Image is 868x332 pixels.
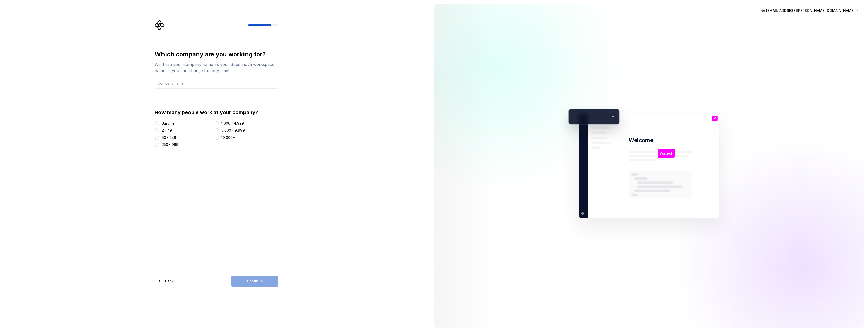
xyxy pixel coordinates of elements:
[629,137,653,144] p: Welcome
[155,50,278,58] div: Which company are you working for?
[759,6,862,15] button: [EMAIL_ADDRESS][PERSON_NAME][DOMAIN_NAME]
[221,135,235,140] div: 10,000+
[155,61,278,74] div: We’ll use your company name as your Supernova workspace name — you can change this any time!
[155,20,165,30] svg: Supernova Logo
[155,78,278,89] input: Company name
[162,142,178,147] div: 250 - 999
[221,128,245,133] div: 5,000 - 9,999
[155,109,278,116] div: How many people work at your company?
[155,276,178,287] button: Back
[165,279,174,284] span: Back
[162,135,176,140] div: 50 - 249
[162,128,172,133] div: 2 - 49
[162,121,175,126] div: Just me
[766,8,855,13] span: [EMAIL_ADDRESS][PERSON_NAME][DOMAIN_NAME]
[659,151,673,156] p: Vojtech
[221,121,244,126] div: 1,000 - 4,999
[714,117,716,120] p: V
